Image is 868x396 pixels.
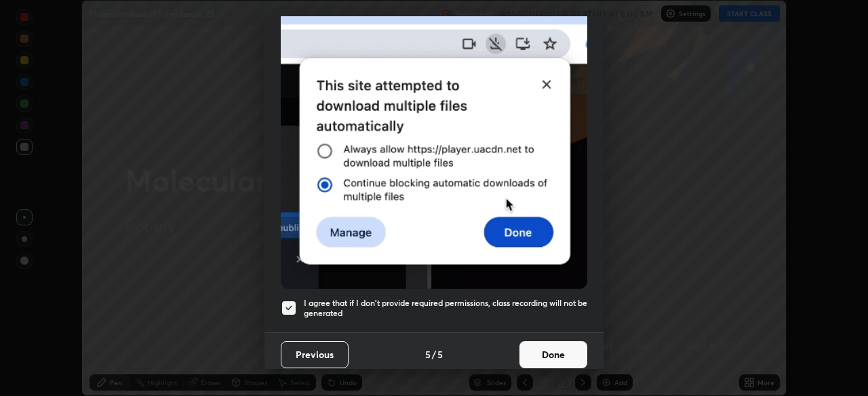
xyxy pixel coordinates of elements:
h4: / [432,347,436,361]
h4: 5 [425,347,431,361]
h5: I agree that if I don't provide required permissions, class recording will not be generated [304,298,587,319]
h4: 5 [437,347,443,361]
button: Previous [281,341,349,368]
button: Done [519,341,587,368]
